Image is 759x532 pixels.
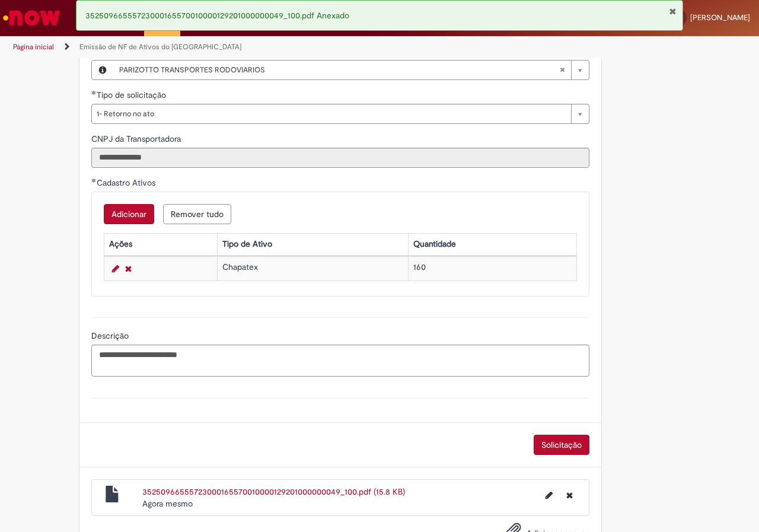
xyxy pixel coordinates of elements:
[142,486,405,497] a: 35250966555723000165570010000129201000000049_100.pdf (15.8 KB)
[104,204,154,224] button: Add a row for Cadastro Ativos
[409,256,577,281] td: 160
[559,486,580,505] button: Excluir 35250966555723000165570010000129201000000049_100.pdf
[109,262,122,276] a: Editar Linha 1
[97,90,168,100] span: Tipo de solicitação
[690,12,750,23] span: [PERSON_NAME]
[218,256,409,281] td: Chapatex
[9,36,497,58] ul: Trilhas de página
[553,60,571,79] abbr: Limpar campo Transportadora
[91,133,183,144] span: Somente leitura - CNPJ da Transportadora
[142,498,193,509] span: Agora mesmo
[13,42,54,52] a: Página inicial
[218,233,409,255] th: Tipo de Ativo
[122,262,135,276] a: Remover linha 1
[104,233,217,255] th: Ações
[91,345,589,377] textarea: Descrição
[142,498,193,509] time: 29/09/2025 08:11:21
[85,10,349,21] span: 35250966555723000165570010000129201000000049_100.pdf Anexado
[113,60,589,79] a: PARIZOTTO TRANSPORTES RODOVIARIOSLimpar campo Transportadora
[91,178,97,183] span: Obrigatório Preenchido
[538,486,560,505] button: Editar nome de arquivo 35250966555723000165570010000129201000000049_100.pdf
[91,330,131,341] span: Descrição
[79,42,241,52] a: Emissão de NF de Ativos do [GEOGRAPHIC_DATA]
[91,148,589,168] input: CNPJ da Transportadora
[92,60,113,79] button: Transportadora, Visualizar este registro PARIZOTTO TRANSPORTES RODOVIARIOS
[409,233,577,255] th: Quantidade
[534,435,589,455] button: Solicitação
[1,6,62,30] img: ServiceNow
[119,60,559,79] span: PARIZOTTO TRANSPORTES RODOVIARIOS
[669,7,677,16] button: Fechar Notificação
[91,90,97,95] span: Obrigatório Preenchido
[163,204,231,224] button: Remove all rows for Cadastro Ativos
[97,177,158,188] span: Cadastro Ativos
[97,104,565,123] span: 1- Retorno no ato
